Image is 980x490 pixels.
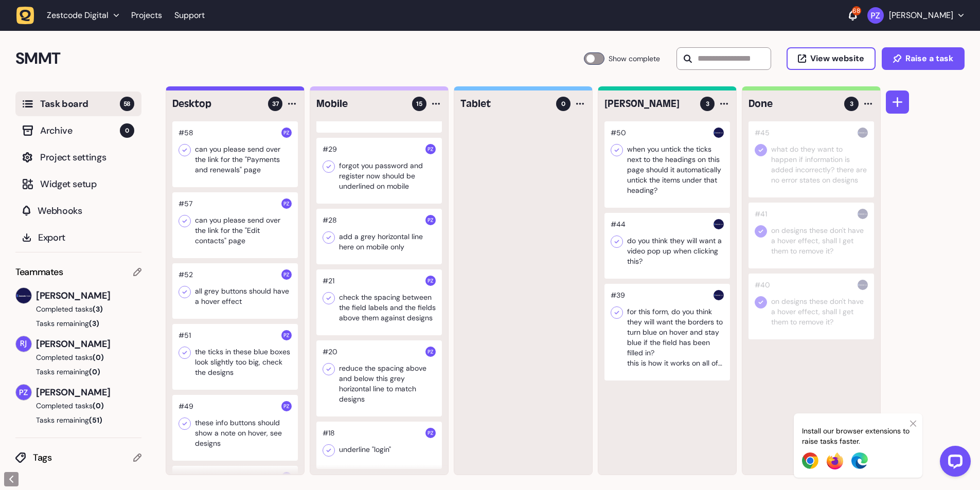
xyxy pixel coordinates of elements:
[749,97,837,111] h4: Done
[15,145,141,170] button: Project settings
[460,97,549,111] h4: Tablet
[15,304,133,314] button: Completed tasks(3)
[40,150,134,165] span: Project settings
[16,336,31,352] img: Riki-leigh Jones
[89,367,100,376] span: (0)
[867,7,884,24] img: Paris Zisis
[706,99,709,108] span: 3
[827,452,843,469] img: Firefox Extension
[858,128,868,138] img: Harry Robinson
[15,415,141,425] button: Tasks remaining(51)
[174,10,205,21] a: Support
[281,472,292,482] img: Paris Zisis
[810,55,864,63] span: View website
[714,128,724,138] img: Harry Robinson
[889,10,953,21] p: [PERSON_NAME]
[787,47,876,70] button: View website
[882,47,965,70] button: Raise a task
[47,10,109,21] span: Zestcode Digital
[852,6,861,15] div: 68
[40,123,120,138] span: Archive
[93,304,103,314] span: (3)
[36,337,141,351] span: [PERSON_NAME]
[281,330,292,340] img: Paris Zisis
[905,55,953,63] span: Raise a task
[316,97,405,111] h4: Mobile
[850,99,853,108] span: 3
[33,450,133,465] span: Tags
[932,442,975,485] iframe: LiveChat chat widget
[425,347,436,357] img: Paris Zisis
[15,198,141,223] button: Webhooks
[15,401,133,411] button: Completed tasks(0)
[38,230,134,245] span: Export
[714,290,724,300] img: Harry Robinson
[40,97,120,111] span: Task board
[281,198,292,209] img: Paris Zisis
[281,128,292,138] img: Paris Zisis
[851,452,868,469] img: Edge Extension
[15,318,141,329] button: Tasks remaining(3)
[16,6,125,25] button: Zestcode Digital
[36,385,141,400] span: [PERSON_NAME]
[15,367,141,377] button: Tasks remaining(0)
[867,7,964,24] button: [PERSON_NAME]
[38,204,134,218] span: Webhooks
[93,353,104,362] span: (0)
[425,428,436,438] img: Paris Zisis
[16,288,31,303] img: Harry Robinson
[802,426,914,446] p: Install our browser extensions to raise tasks faster.
[281,401,292,411] img: Paris Zisis
[15,46,584,71] h2: SMMT
[15,92,141,116] button: Task board58
[425,144,436,154] img: Paris Zisis
[120,97,134,111] span: 58
[272,99,279,108] span: 37
[16,385,31,400] img: Paris Zisis
[40,177,134,191] span: Widget setup
[172,97,261,111] h4: Desktop
[15,172,141,196] button: Widget setup
[416,99,422,108] span: 15
[36,288,141,303] span: [PERSON_NAME]
[15,118,141,143] button: Archive0
[15,225,141,250] button: Export
[15,352,133,362] button: Completed tasks(0)
[425,276,436,286] img: Paris Zisis
[609,52,660,65] span: Show complete
[714,219,724,229] img: Harry Robinson
[281,269,292,280] img: Paris Zisis
[858,280,868,290] img: Harry Robinson
[131,6,162,25] a: Projects
[802,452,818,469] img: Chrome Extension
[425,215,436,225] img: Paris Zisis
[120,123,134,138] span: 0
[15,265,63,279] span: Teammates
[89,319,99,328] span: (3)
[858,209,868,219] img: Harry Robinson
[604,97,693,111] h4: Harry
[561,99,565,108] span: 0
[93,401,104,410] span: (0)
[89,415,102,425] span: (51)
